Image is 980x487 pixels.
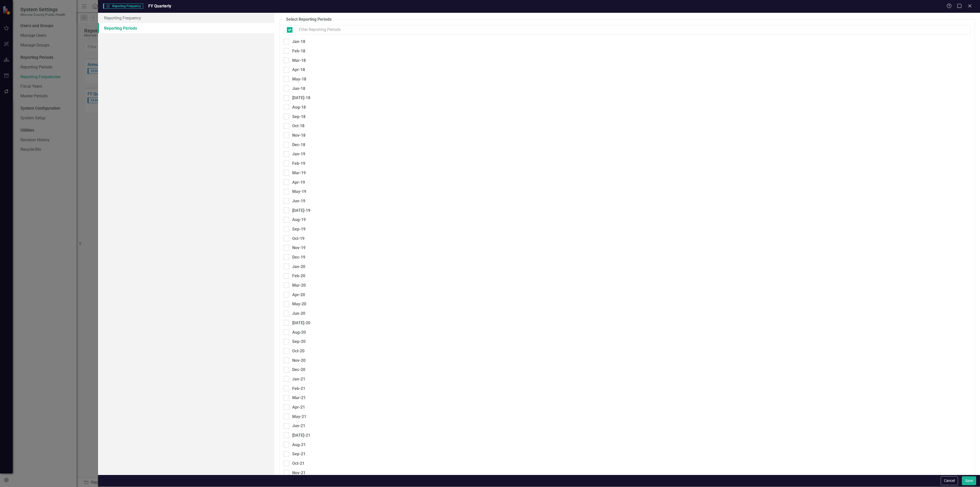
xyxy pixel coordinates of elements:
div: Oct-21 [292,460,304,467]
div: Oct-19 [292,235,304,242]
div: Feb-21 [292,385,305,392]
div: Jan-19 [292,151,305,157]
div: Jan-21 [292,376,305,382]
div: Mar-21 [292,395,306,401]
div: Nov-20 [292,357,305,364]
div: Dec-20 [292,366,305,373]
div: Feb-19 [292,160,305,167]
div: Oct-20 [292,348,304,354]
div: [DATE]-21 [292,432,310,438]
span: FY Quarterly [148,4,171,8]
span: Reporting Frequency [103,4,143,9]
div: Jun-20 [292,310,305,317]
div: Jan-20 [292,263,305,270]
div: Sep-18 [292,113,305,120]
div: Oct-18 [292,123,304,129]
div: Aug-18 [292,104,306,110]
div: Feb-18 [292,48,305,54]
div: Aug-21 [292,442,306,448]
div: Nov-21 [292,470,305,476]
div: May-19 [292,188,306,195]
div: Sep-19 [292,226,305,232]
a: Reporting Frequency [98,13,274,23]
div: Nov-19 [292,245,305,251]
div: May-20 [292,301,306,307]
div: Jun-21 [292,423,305,429]
div: Sep-21 [292,451,305,457]
div: Nov-18 [292,132,305,138]
div: Dec-19 [292,254,305,260]
button: Cancel [941,476,958,485]
div: Aug-19 [292,216,306,223]
div: Apr-20 [292,292,305,298]
div: Sep-20 [292,338,305,345]
div: Mar-18 [292,57,306,64]
div: Jun-18 [292,85,305,92]
div: Mar-20 [292,282,306,288]
div: [DATE]-20 [292,320,310,326]
div: Aug-20 [292,329,306,335]
div: May-18 [292,76,306,82]
legend: Select Reporting Periods [284,17,334,22]
div: [DATE]-19 [292,207,310,214]
div: Feb-20 [292,273,305,279]
button: Save [962,476,976,485]
div: May-21 [292,413,306,420]
div: Apr-18 [292,66,305,73]
div: Apr-21 [292,404,305,410]
a: Reporting Periods [98,23,274,33]
div: Mar-19 [292,170,306,176]
input: Filter Reporting Periods [296,25,971,34]
div: Jun-19 [292,198,305,204]
div: Jan-18 [292,38,305,45]
div: Dec-18 [292,142,305,148]
div: [DATE]-18 [292,95,310,101]
div: Apr-19 [292,179,305,185]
